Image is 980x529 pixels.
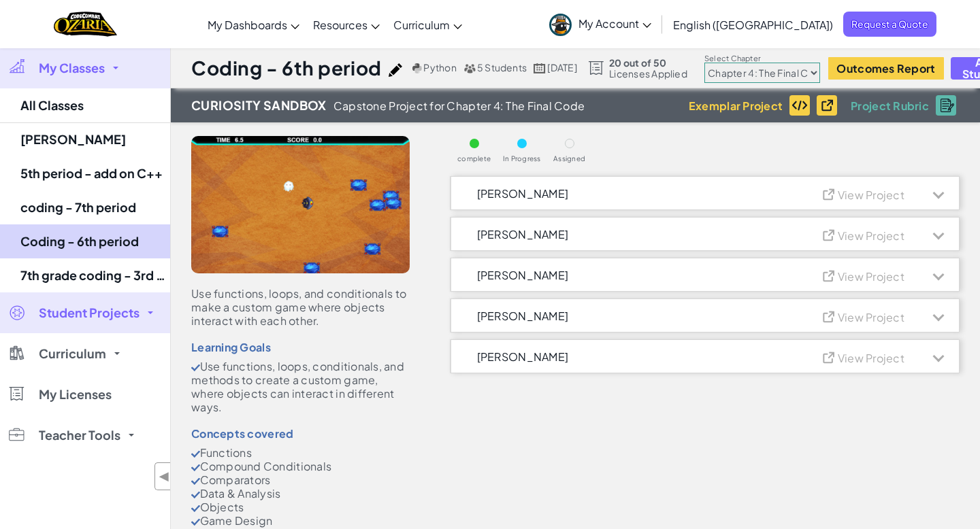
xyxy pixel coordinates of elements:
li: Compound Conditionals [191,460,410,473]
a: My Dashboards [201,6,306,43]
label: Select Chapter [704,53,820,64]
a: Request a Quote [843,12,936,37]
img: CheckMark.svg [191,519,200,526]
li: Data & Analysis [191,487,410,500]
img: IconViewProject_Gray.svg [821,268,842,282]
span: Curriculum [39,347,106,360]
img: IconViewProject_Gray.svg [821,186,842,201]
img: IconViewProject_Gray.svg [821,349,842,364]
span: Python [423,61,456,73]
span: complete [457,155,491,163]
span: Teacher Tools [39,429,120,441]
a: Resources [306,6,387,43]
img: MultipleUsers.png [463,63,476,73]
img: Home [54,10,117,38]
img: avatar [549,14,572,36]
img: IconRubric.svg [941,99,954,112]
span: Licenses Applied [609,68,687,79]
li: Objects [191,500,410,514]
span: View Project [838,188,904,202]
li: Comparators [191,473,410,487]
span: ◀ [159,466,170,486]
span: View Project [838,351,904,365]
span: Capstone Project for Chapter 4: The Final Code [333,100,585,112]
span: My Account [578,16,651,31]
img: IconExemplarCode.svg [791,100,808,111]
a: English ([GEOGRAPHIC_DATA]) [666,6,840,43]
img: CheckMark.svg [191,478,200,485]
span: View Project [838,310,904,324]
img: IconViewProject_Gray.svg [821,309,842,323]
span: [DATE] [547,61,576,73]
span: Curriculum [393,18,450,32]
li: Game Design [191,514,410,528]
li: Use functions, loops, conditionals, and methods to create a custom game, where objects can intera... [191,360,410,414]
span: [PERSON_NAME] [477,351,569,362]
img: IconViewProject_Gray.svg [821,227,842,241]
span: [PERSON_NAME] [477,188,569,199]
span: My Dashboards [208,18,287,32]
span: View Project [838,228,904,243]
span: In Progress [503,155,541,163]
img: iconPencil.svg [389,63,402,77]
span: 5 Students [477,61,527,73]
span: My Classes [39,62,105,74]
span: [PERSON_NAME] [477,310,569,322]
span: Project Rubric [851,100,929,112]
a: Curriculum [387,6,469,43]
img: IconViewProject_Black.svg [819,97,840,112]
img: CheckMark.svg [191,451,200,458]
div: Learning Goals [191,341,410,353]
div: Use functions, loops, and conditionals to make a custom game where objects interact with each other. [191,287,410,328]
img: python.png [412,63,423,73]
img: calendar.svg [534,63,546,73]
img: CheckMark.svg [191,464,200,471]
span: View Project [838,269,904,284]
span: [PERSON_NAME] [477,228,569,240]
span: English ([GEOGRAPHIC_DATA]) [673,18,833,32]
span: Resources [313,18,367,32]
li: Functions [191,446,410,460]
div: Concepts covered [191,428,410,439]
span: Assigned [553,155,585,163]
span: 20 out of 50 [609,57,687,68]
span: [PERSON_NAME] [477,269,569,281]
img: CheckMark.svg [191,364,200,371]
button: Outcomes Report [828,57,943,80]
h1: Coding - 6th period [191,55,382,81]
span: Curiosity Sandbox [191,95,327,116]
span: My Licenses [39,388,112,400]
a: My Account [542,3,658,46]
img: CheckMark.svg [191,505,200,512]
span: Exemplar Project [689,100,783,112]
a: Ozaria by CodeCombat logo [54,10,117,38]
img: CheckMark.svg [191,492,200,498]
span: Student Projects [39,307,140,319]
